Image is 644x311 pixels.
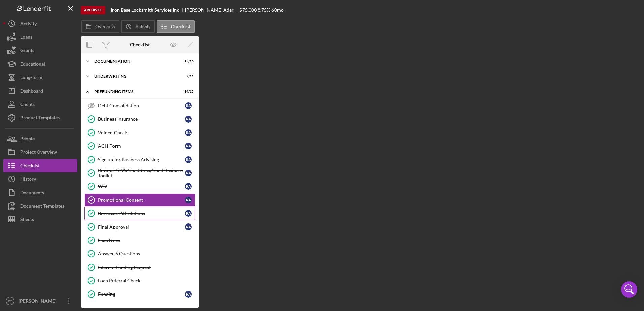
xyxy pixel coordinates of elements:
div: 8.75 % [258,7,270,13]
div: Archived [81,6,105,14]
div: Loans [20,30,32,45]
div: Review PCV's Good Jobs, Good Business Toolkit [98,168,185,178]
div: Promotional Consent [98,197,185,203]
a: Loan Docs [84,234,195,247]
button: Checklist [3,159,77,172]
div: Project Overview [20,145,57,161]
a: Internal Funding Request [84,261,195,274]
div: Final Approval [98,224,185,230]
b: Iron Base Locksmith Services Inc [111,7,179,13]
div: Clients [20,98,35,113]
div: Long-Term [20,71,42,86]
button: Product Templates [3,111,77,125]
a: People [3,132,77,145]
div: [PERSON_NAME] Adar [185,7,239,13]
a: FundingRA [84,287,195,301]
a: Borrower AttestationsRA [84,207,195,220]
div: Dashboard [20,84,43,99]
div: Educational [20,57,45,72]
div: Document Templates [20,199,64,214]
label: Overview [95,24,115,29]
div: Checklist [130,42,150,47]
div: Debt Consolidation [98,103,185,108]
button: Long-Term [3,71,77,84]
a: ACH FormRA [84,139,195,153]
div: 60 mo [271,7,284,13]
div: Prefunding Items [94,90,177,94]
div: Documentation [94,59,177,63]
button: ET[PERSON_NAME] [3,294,77,308]
button: Clients [3,98,77,111]
div: Funding [98,291,185,297]
button: Grants [3,44,77,57]
a: Sign up for Business AdvisingRA [84,153,195,166]
text: ET [8,299,12,303]
div: Open Intercom Messenger [621,281,637,298]
div: R A [185,116,192,123]
label: Checklist [171,24,190,29]
button: Sheets [3,213,77,226]
div: Answer 6 Questions [98,251,195,256]
div: Sheets [20,213,34,228]
button: Checklist [157,20,195,33]
div: W-9 [98,184,185,189]
a: Promotional ConsentRA [84,193,195,207]
button: Educational [3,57,77,71]
button: Activity [121,20,155,33]
button: Project Overview [3,145,77,159]
div: Checklist [20,159,40,174]
div: R A [185,156,192,163]
div: 14 / 15 [182,90,194,94]
div: R A [185,210,192,217]
a: Loan Referral Check [84,274,195,287]
button: Activity [3,17,77,30]
div: People [20,132,35,147]
a: Voided CheckRA [84,126,195,139]
button: Document Templates [3,199,77,213]
div: R A [185,129,192,136]
a: Answer 6 Questions [84,247,195,261]
div: Voided Check [98,130,185,135]
div: R A [185,102,192,109]
a: W-9RA [84,180,195,193]
button: History [3,172,77,186]
button: Overview [81,20,119,33]
div: ACH Form [98,143,185,149]
div: Borrower Attestations [98,211,185,216]
div: Business Insurance [98,116,185,122]
div: Activity [20,17,37,32]
button: Dashboard [3,84,77,98]
div: Documents [20,186,44,201]
div: Grants [20,44,34,59]
button: Documents [3,186,77,199]
div: 7 / 11 [182,74,194,78]
div: 15 / 16 [182,59,194,63]
div: R A [185,197,192,203]
a: Final ApprovalRA [84,220,195,234]
div: Underwriting [94,74,177,78]
button: Loans [3,30,77,44]
div: $75,000 [239,7,257,13]
div: R A [185,291,192,298]
div: History [20,172,36,187]
div: R A [185,143,192,149]
label: Activity [135,24,150,29]
div: Loan Docs [98,238,195,243]
a: Debt ConsolidationRA [84,99,195,112]
div: [PERSON_NAME] [17,294,61,309]
div: R A [185,170,192,176]
div: Loan Referral Check [98,278,195,283]
div: R A [185,183,192,190]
